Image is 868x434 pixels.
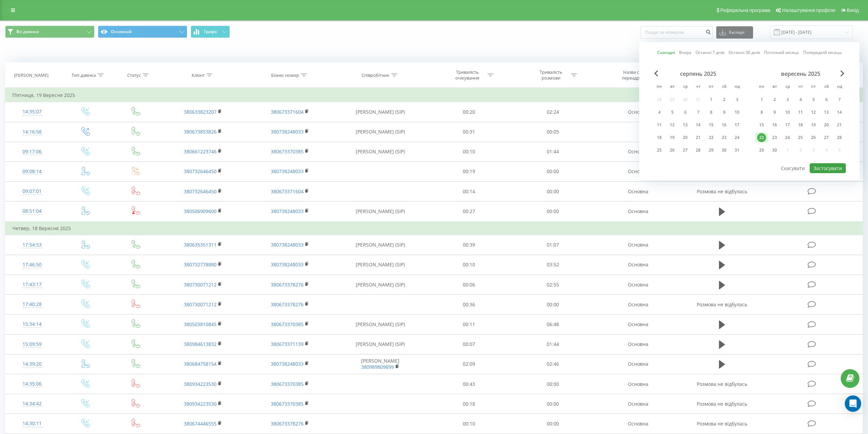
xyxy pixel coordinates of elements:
div: пн 18 серп 2025 р. [653,132,666,143]
div: 18 [655,133,664,142]
td: 00:18 [427,394,511,414]
a: 380673371604 [271,188,304,195]
div: 17:40:28 [12,298,52,311]
td: Основна [594,182,681,201]
td: [PERSON_NAME] (SIP) [334,201,427,222]
div: 9 [720,108,729,117]
td: 00:00 [511,182,594,201]
a: 380673370385 [271,401,304,407]
div: вт 2 вер 2025 р. [768,95,781,105]
span: Всі дзвінки [16,29,39,34]
a: 380738248033 [271,208,304,214]
div: 23 [770,133,779,142]
div: вт 16 вер 2025 р. [768,120,781,130]
a: 380674446555 [184,420,217,427]
div: 15 [757,121,766,129]
td: 00:00 [511,374,594,394]
div: 18 [796,121,805,129]
abbr: неділя [834,82,844,92]
span: Розмова не відбулась [697,301,747,308]
td: 01:07 [511,235,594,255]
td: Основна [594,295,681,314]
div: чт 4 вер 2025 р. [794,95,807,105]
div: ср 17 вер 2025 р. [781,120,794,130]
div: 11 [655,121,664,129]
div: 17:46:50 [12,258,52,271]
td: 00:39 [427,235,511,255]
div: пт 8 серп 2025 р. [705,107,718,117]
td: 00:10 [427,414,511,434]
div: чт 21 серп 2025 р. [692,132,705,143]
div: 7 [694,108,703,117]
div: ср 24 вер 2025 р. [781,132,794,143]
div: сб 2 серп 2025 р. [718,95,731,105]
div: пн 11 серп 2025 р. [653,120,666,130]
td: Основна [594,314,681,334]
div: серпень 2025 [653,70,744,77]
div: нд 10 серп 2025 р. [731,107,744,117]
div: 28 [835,133,844,142]
td: 00:07 [427,334,511,354]
abbr: понеділок [756,82,767,92]
div: 17 [783,121,792,129]
div: пн 8 вер 2025 р. [755,107,768,117]
div: вт 23 вер 2025 р. [768,132,781,143]
div: вт 30 вер 2025 р. [768,145,781,155]
td: Основна [594,162,681,181]
td: Основна [594,414,681,434]
a: 380673378276 [271,281,304,288]
div: 5 [668,108,677,117]
td: 02:24 [511,102,594,122]
abbr: субота [719,82,729,92]
td: 00:14 [427,182,511,201]
td: 00:10 [427,142,511,162]
div: 1 [707,95,716,104]
div: 6 [822,95,831,104]
a: 380738248033 [271,128,304,135]
a: Останні 7 днів [695,49,724,56]
div: чт 18 вер 2025 р. [794,120,807,130]
div: 20 [822,121,831,129]
a: 380984613832 [184,341,217,347]
a: Попередній місяць [803,49,842,56]
div: 26 [809,133,818,142]
div: 14:16:58 [12,125,52,139]
div: [PERSON_NAME] [14,72,48,78]
div: пт 19 вер 2025 р. [807,120,820,130]
div: 22 [757,133,766,142]
div: 09:08:14 [12,165,52,178]
div: вт 19 серп 2025 р. [666,132,679,143]
div: чт 25 вер 2025 р. [794,132,807,143]
div: 08:51:04 [12,205,52,218]
td: Четвер, 18 Вересня 2025 [5,222,863,235]
span: Реферальна програма [720,8,770,13]
abbr: вівторок [769,82,780,92]
div: 14:35:06 [12,377,52,391]
div: Співробітник [362,72,389,78]
abbr: субота [821,82,832,92]
div: 27 [822,133,831,142]
div: пт 22 серп 2025 р. [705,132,718,143]
a: 380934223530 [184,381,217,387]
div: 25 [796,133,805,142]
td: 00:00 [511,295,594,314]
div: вересень 2025 [755,70,846,77]
div: 31 [733,146,741,155]
div: ср 3 вер 2025 р. [781,95,794,105]
div: пт 1 серп 2025 р. [705,95,718,105]
div: сб 27 вер 2025 р. [820,132,833,143]
div: 7 [835,95,844,104]
div: нд 28 вер 2025 р. [833,132,846,143]
div: Тривалість розмови [533,69,569,81]
div: пн 25 серп 2025 р. [653,145,666,155]
div: Клієнт [192,72,205,78]
div: Статус [127,72,141,78]
div: 15:09:59 [12,338,52,351]
abbr: четвер [693,82,703,92]
div: 24 [733,133,741,142]
td: 00:10 [427,255,511,275]
td: 00:00 [511,201,594,222]
span: Next Month [840,70,844,76]
div: 8 [707,108,716,117]
div: 30 [720,146,729,155]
